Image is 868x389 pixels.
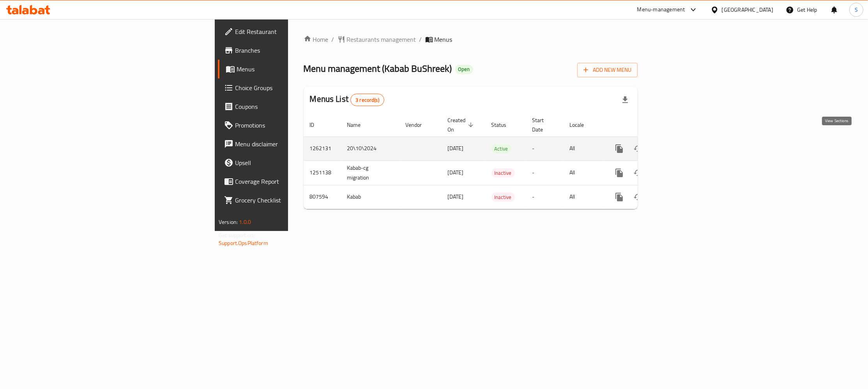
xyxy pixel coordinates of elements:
td: All [564,137,604,160]
li: / [419,35,422,44]
span: Vendor [406,120,432,130]
a: Branches [218,41,360,60]
a: Choice Groups [218,78,360,97]
span: Menu management ( Kabab BuShreek ) [304,60,452,77]
span: [DATE] [448,167,464,178]
span: Add New Menu [583,65,631,75]
span: Inactive [491,169,515,178]
span: Inactive [491,193,515,202]
a: Menus [218,60,360,78]
a: Menu disclaimer [218,135,360,153]
a: Upsell [218,153,360,172]
span: Coupons [235,102,354,111]
span: Edit Restaurant [235,27,354,36]
a: Grocery Checklist [218,191,360,210]
span: Choice Groups [235,83,354,92]
th: Actions [604,113,691,137]
span: Grocery Checklist [235,195,354,205]
div: Open [455,65,473,74]
button: Add New Menu [577,63,638,77]
span: Name [347,120,371,130]
span: Open [455,66,473,73]
span: S [855,5,858,14]
span: Branches [235,46,354,55]
div: Inactive [491,192,515,202]
button: more [610,188,629,206]
span: Restaurants management [347,35,416,44]
span: 1.0.0 [239,217,251,227]
span: Start Date [532,115,554,134]
span: 3 record(s) [351,96,384,104]
div: Active [491,144,511,153]
span: Get support on: [219,230,255,240]
button: Change Status [629,188,647,206]
span: Upsell [235,158,354,167]
span: [DATE] [448,143,464,153]
nav: breadcrumb [304,35,638,44]
a: Promotions [218,116,360,135]
div: Export file [616,91,635,109]
a: Coupons [218,97,360,116]
td: - [526,160,564,185]
div: [GEOGRAPHIC_DATA] [722,5,773,14]
span: Menus [435,35,453,44]
span: Locale [570,120,594,130]
td: Kabab-cg migration [341,160,400,185]
h2: Menus List [310,93,384,106]
a: Coverage Report [218,172,360,191]
span: [DATE] [448,192,464,202]
td: 20\10\2024 [341,137,400,160]
td: - [526,185,564,209]
span: Active [491,144,511,153]
button: more [610,139,629,158]
span: Menus [237,64,354,74]
a: Support.OpsPlatform [219,238,268,248]
table: enhanced table [304,113,691,209]
span: Coverage Report [235,177,354,186]
span: Status [491,120,517,130]
div: Inactive [491,168,515,178]
a: Edit Restaurant [218,22,360,41]
div: Total records count [350,94,384,106]
a: Restaurants management [338,35,416,44]
span: Promotions [235,121,354,130]
button: Change Status [629,139,647,158]
span: Menu disclaimer [235,139,354,149]
td: All [564,185,604,209]
td: - [526,137,564,160]
button: more [610,163,629,182]
span: Created On [448,115,476,134]
button: Change Status [629,163,647,182]
td: Kabab [341,185,400,209]
span: ID [310,120,325,130]
div: Menu-management [637,5,685,14]
span: Version: [219,217,238,227]
td: All [564,160,604,185]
